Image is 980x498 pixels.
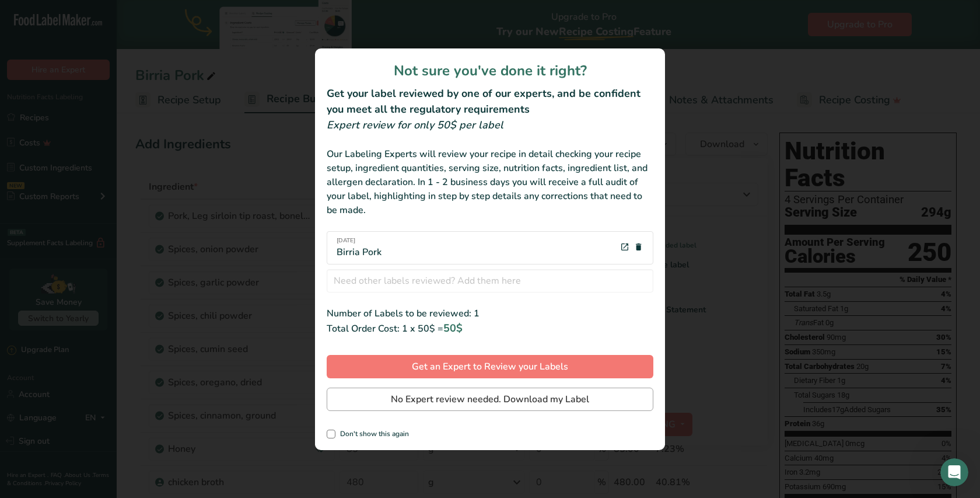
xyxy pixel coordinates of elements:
[327,307,653,321] div: Number of Labels to be reviewed: 1
[327,388,653,411] button: No Expert review needed. Download my Label
[327,60,653,81] h1: Not sure you've done it right?
[337,236,381,245] span: [DATE]
[327,355,653,378] button: Get an Expert to Review your Labels
[327,321,653,336] div: Total Order Cost: 1 x 50$ =
[327,86,653,117] h2: Get your label reviewed by one of our experts, and be confident you meet all the regulatory requi...
[412,360,568,374] span: Get an Expert to Review your Labels
[327,269,653,292] input: Need other labels reviewed? Add them here
[391,392,589,406] span: No Expert review needed. Download my Label
[443,321,463,335] span: 50$
[327,147,653,217] div: Our Labeling Experts will review your recipe in detail checking your recipe setup, ingredient qua...
[337,236,381,259] div: Birria Pork
[327,117,653,133] div: Expert review for only 50$ per label
[940,458,968,486] iframe: Intercom live chat
[335,430,409,438] span: Don't show this again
